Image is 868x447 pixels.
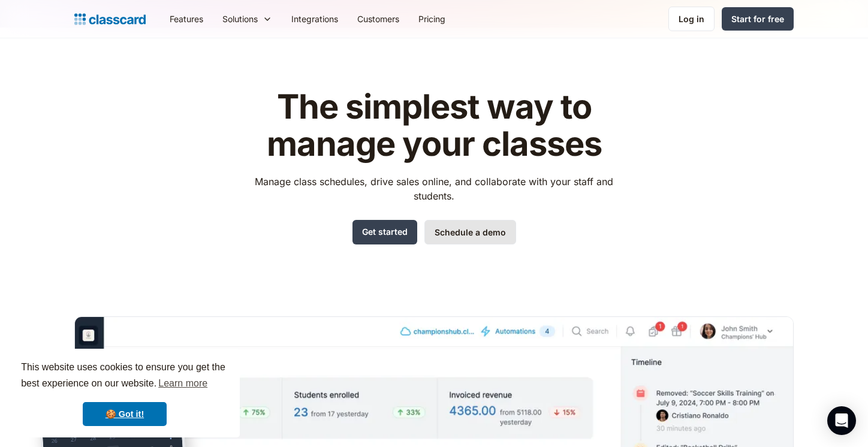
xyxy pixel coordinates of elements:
a: Features [160,5,213,32]
div: Solutions [222,13,258,25]
div: Start for free [731,13,784,25]
a: Logo [74,11,146,28]
a: Schedule a demo [424,220,516,244]
a: Integrations [282,5,348,32]
h1: The simplest way to manage your classes [244,89,625,162]
a: Get started [352,220,417,244]
a: dismiss cookie message [83,402,167,426]
div: Open Intercom Messenger [827,406,856,435]
div: cookieconsent [10,349,240,437]
a: Log in [668,7,715,31]
p: Manage class schedules, drive sales online, and collaborate with your staff and students. [244,174,625,203]
a: Pricing [409,5,455,32]
span: This website uses cookies to ensure you get the best experience on our website. [21,360,228,392]
a: learn more about cookies [156,374,209,392]
div: Solutions [213,5,282,32]
div: Log in [679,13,704,25]
a: Start for free [722,7,794,31]
a: Customers [348,5,409,32]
